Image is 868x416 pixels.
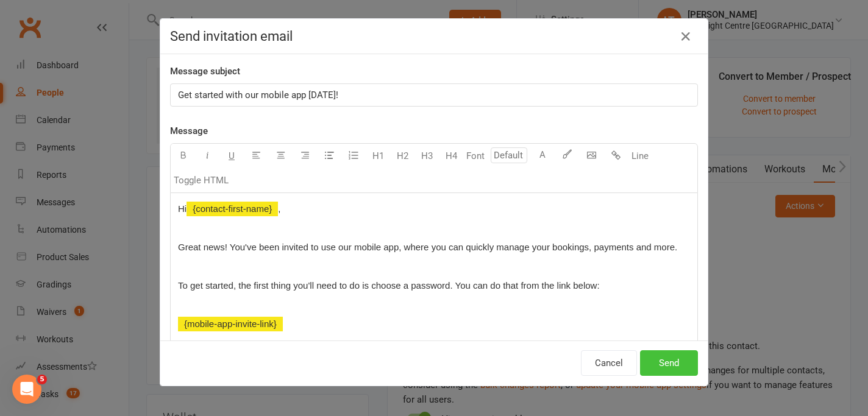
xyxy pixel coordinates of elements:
[278,203,280,214] span: ,
[170,29,698,44] h4: Send invitation email
[171,168,232,192] button: Toggle HTML
[12,375,41,404] iframe: Intercom live chat
[530,144,555,168] button: A
[366,144,390,168] button: H1
[37,375,47,384] span: 5
[178,203,187,214] span: Hi
[178,242,677,252] span: Great news! You've been invited to use our mobile app, where you can quickly manage your bookings...
[178,90,338,100] span: Get started with our mobile app [DATE]!
[676,27,695,46] button: Close
[170,64,240,79] label: Message subject
[439,144,463,168] button: H4
[170,124,208,138] label: Message
[640,350,698,376] button: Send
[628,144,652,168] button: Line
[229,150,235,161] span: U
[463,144,488,168] button: Font
[491,147,527,163] input: Default
[414,144,439,168] button: H3
[390,144,414,168] button: H2
[178,280,600,291] span: To get started, the first thing you'll need to do is choose a password. You can do that from the ...
[219,144,244,168] button: U
[581,350,637,376] button: Cancel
